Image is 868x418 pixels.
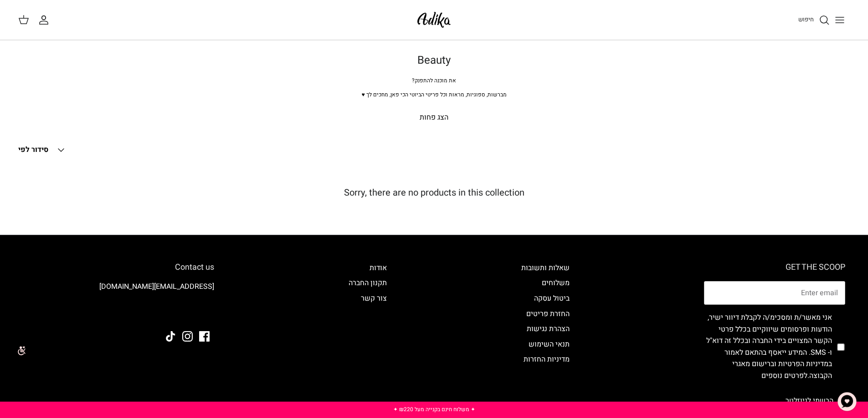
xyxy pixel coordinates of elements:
h6: Contact us [23,262,214,272]
a: צור קשר [361,293,387,304]
a: אודות [370,262,387,273]
a: ביטול עסקה [534,293,570,304]
label: אני מאשר/ת ומסכימ/ה לקבלת דיוור ישיר, הודעות ופרסומים שיווקיים בכלל פרטי הקשר המצויים בידי החברה ... [704,312,832,382]
a: לפרטים נוספים [761,370,807,381]
a: Facebook [199,331,210,342]
a: [EMAIL_ADDRESS][DOMAIN_NAME] [99,281,214,292]
a: החשבון שלי [38,15,53,25]
span: חיפוש [798,15,814,24]
button: Toggle menu [830,10,850,30]
button: הרשמי לניוזלטר [774,389,845,412]
img: Adika IL [189,307,214,318]
div: Secondary navigation [512,262,579,412]
img: Adika IL [415,9,453,30]
a: הצהרת נגישות [527,323,570,334]
a: החזרת פריטים [526,308,570,319]
input: Email [704,281,845,305]
a: ✦ משלוח חינם בקנייה מעל ₪220 ✦ [393,405,475,413]
img: accessibility_icon02.svg [7,338,32,363]
span: מברשות, ספוגיות, מראות וכל פריטי הביוטי הכי פאן, מחכים לך ♥ [361,91,506,99]
a: תקנון החברה [349,277,387,288]
button: סידור לפי [18,140,67,160]
h6: GET THE SCOOP [704,262,845,272]
a: תנאי השימוש [529,339,570,350]
button: צ'אט [833,388,861,415]
span: סידור לפי [18,144,48,155]
span: את מוכנה להתפנק? [412,76,456,85]
h5: Sorry, there are no products in this collection [18,187,850,198]
a: Tiktok [165,331,176,342]
p: הצג פחות [115,112,753,124]
a: משלוחים [542,277,570,288]
h1: Beauty [115,54,753,67]
a: חיפוש [798,15,830,25]
div: Secondary navigation [339,262,396,412]
a: Instagram [182,331,193,342]
a: מדיניות החזרות [524,354,570,365]
a: שאלות ותשובות [521,262,570,273]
